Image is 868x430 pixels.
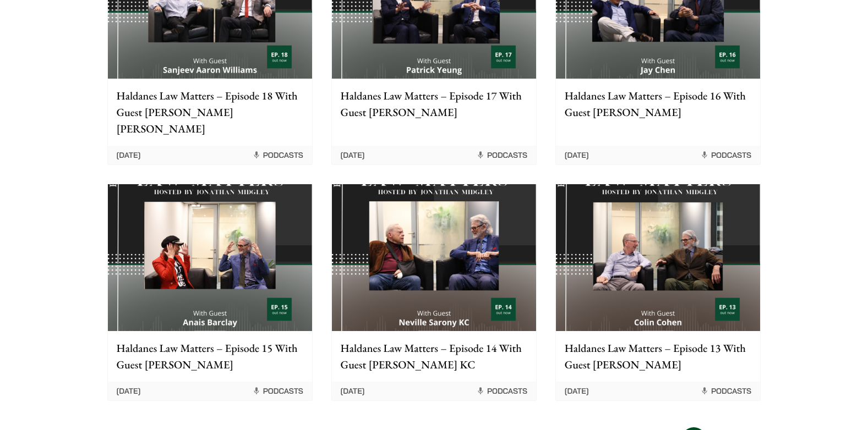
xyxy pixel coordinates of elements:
time: [DATE] [341,150,365,160]
a: Haldanes Law Matters – Episode 13 With Guest [PERSON_NAME] [DATE] Podcasts [555,184,761,401]
span: Podcasts [476,386,527,396]
time: [DATE] [117,386,141,396]
p: Haldanes Law Matters – Episode 16 With Guest [PERSON_NAME] [565,87,751,120]
time: [DATE] [341,386,365,396]
span: Podcasts [252,150,303,160]
time: [DATE] [565,386,589,396]
span: Podcasts [700,386,751,396]
time: [DATE] [117,150,141,160]
a: Haldanes Law Matters – Episode 14 With Guest [PERSON_NAME] KC [DATE] Podcasts [331,184,537,401]
a: Haldanes Law Matters – Episode 15 With Guest [PERSON_NAME] [DATE] Podcasts [107,184,313,401]
span: Podcasts [700,150,751,160]
p: Haldanes Law Matters – Episode 18 With Guest [PERSON_NAME] [PERSON_NAME] [117,87,303,137]
p: Haldanes Law Matters – Episode 13 With Guest [PERSON_NAME] [565,340,751,373]
span: Podcasts [252,386,303,396]
p: Haldanes Law Matters – Episode 14 With Guest [PERSON_NAME] KC [341,340,527,373]
time: [DATE] [565,150,589,160]
p: Haldanes Law Matters – Episode 15 With Guest [PERSON_NAME] [117,340,303,373]
span: Podcasts [476,150,527,160]
p: Haldanes Law Matters – Episode 17 With Guest [PERSON_NAME] [341,87,527,120]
